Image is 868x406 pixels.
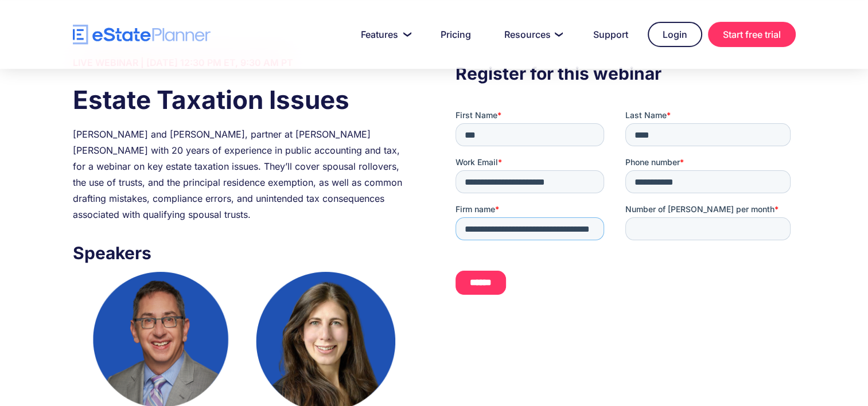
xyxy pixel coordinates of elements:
a: Login [648,22,702,47]
h3: Register for this webinar [456,60,795,87]
a: Pricing [427,23,485,46]
h3: Speakers [73,240,412,266]
iframe: Form 0 [456,110,795,304]
div: [PERSON_NAME] and [PERSON_NAME], partner at [PERSON_NAME] [PERSON_NAME] with 20 years of experien... [73,126,412,222]
a: Start free trial [708,22,796,47]
a: home [73,25,211,45]
h1: Estate Taxation Issues [73,82,412,118]
a: Support [579,23,642,46]
a: Resources [491,23,574,46]
a: Features [347,23,421,46]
